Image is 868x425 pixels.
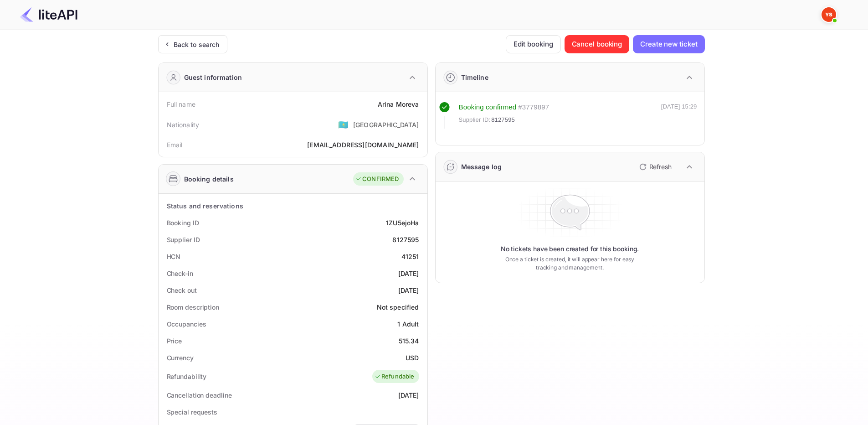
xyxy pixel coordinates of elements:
[634,160,675,174] button: Refresh
[398,285,419,295] div: [DATE]
[338,116,349,133] span: United States
[167,140,183,150] div: Email
[565,35,630,53] button: Cancel booking
[459,102,517,113] div: Booking confirmed
[397,319,419,329] div: 1 Adult
[167,353,194,363] div: Currency
[506,35,561,53] button: Edit booking
[401,252,419,261] div: 41251
[406,353,419,363] div: USD
[461,162,502,171] div: Message log
[167,302,219,312] div: Room description
[459,115,491,124] span: Supplier ID:
[633,35,704,53] button: Create new ticket
[501,244,639,254] p: No tickets have been created for this booking.
[167,285,197,295] div: Check out
[649,162,672,171] p: Refresh
[377,302,419,312] div: Not specified
[167,269,193,278] div: Check-in
[386,218,419,228] div: 1ZU5ejoHa
[661,102,697,129] div: [DATE] 15:29
[461,73,488,82] div: Timeline
[174,40,220,49] div: Back to search
[167,235,200,244] div: Supplier ID
[378,99,419,109] div: Arina Moreva
[399,336,419,346] div: 515.34
[398,269,419,278] div: [DATE]
[167,120,200,130] div: Nationality
[167,319,206,329] div: Occupancies
[167,372,207,381] div: Refundability
[355,175,399,184] div: CONFIRMED
[184,174,234,184] div: Booking details
[167,407,217,417] div: Special requests
[20,7,77,22] img: LiteAPI Logo
[167,201,243,211] div: Status and reservations
[392,235,419,244] div: 8127595
[498,255,642,272] p: Once a ticket is created, it will appear here for easy tracking and management.
[167,218,199,228] div: Booking ID
[353,120,419,130] div: [GEOGRAPHIC_DATA]
[307,140,419,150] div: [EMAIL_ADDRESS][DOMAIN_NAME]
[822,7,836,22] img: Yandex Support
[375,372,415,381] div: Refundable
[167,390,232,400] div: Cancellation deadline
[167,252,181,261] div: HCN
[518,102,549,113] div: # 3779897
[184,73,242,82] div: Guest information
[167,336,182,346] div: Price
[398,390,419,400] div: [DATE]
[491,115,515,124] span: 8127595
[167,99,195,109] div: Full name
